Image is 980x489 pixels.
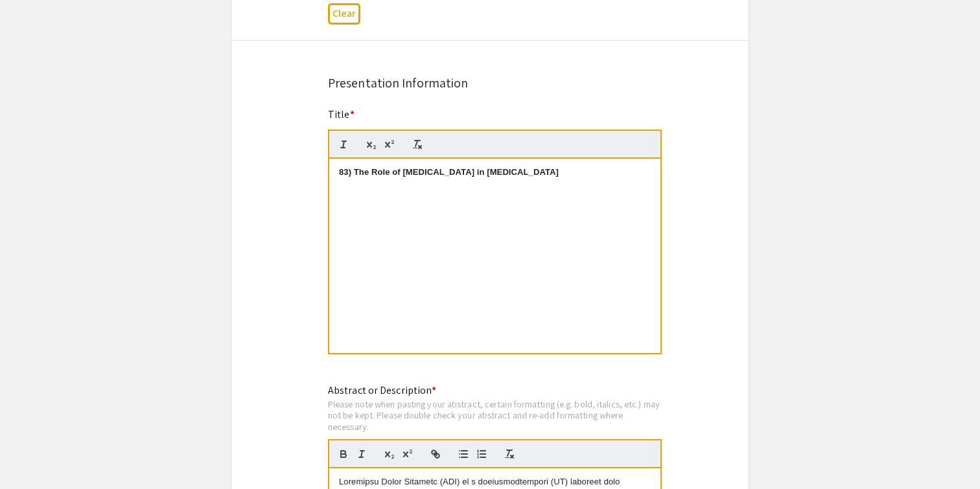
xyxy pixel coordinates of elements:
strong: 83) The Role of [MEDICAL_DATA] in [MEDICAL_DATA] [339,167,559,177]
div: Presentation Information [328,73,652,93]
button: Clear [328,3,360,25]
mat-label: Abstract or Description [328,383,436,397]
iframe: Chat [10,431,55,479]
mat-label: Title [328,108,355,121]
div: Please note when pasting your abstract, certain formatting (e.g. bold, italics, etc.) may not be ... [328,398,662,433]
